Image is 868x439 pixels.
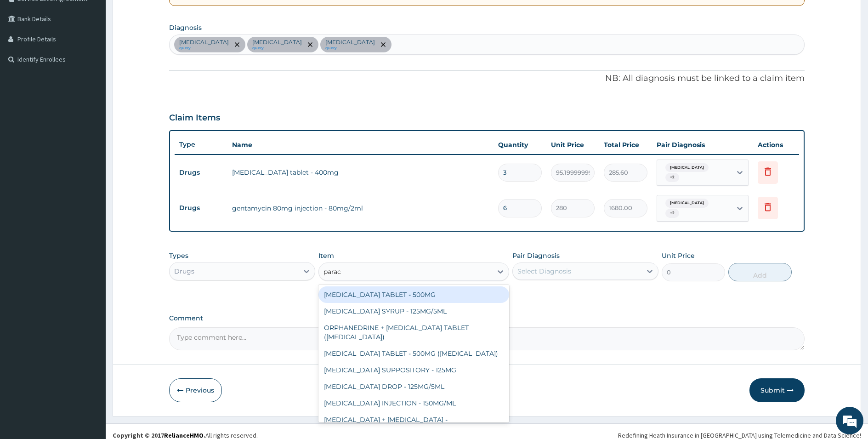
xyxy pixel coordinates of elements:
span: + 2 [665,209,679,218]
div: [MEDICAL_DATA] TABLET - 500MG [318,286,509,303]
th: Unit Price [546,136,599,154]
label: Item [318,251,334,260]
div: Drugs [174,267,194,276]
div: ORPHANEDRINE + [MEDICAL_DATA] TABLET ([MEDICAL_DATA]) [318,319,509,345]
p: NB: All diagnosis must be linked to a claim item [169,73,805,85]
td: Drugs [175,164,227,181]
label: Comment [169,314,805,322]
small: query [252,46,302,51]
span: [MEDICAL_DATA] [665,163,709,172]
th: Quantity [494,136,546,154]
div: Select Diagnosis [517,267,571,276]
span: + 2 [665,173,679,182]
div: [MEDICAL_DATA] + [MEDICAL_DATA] - 500MG/30MG(COCODAMOL) [318,411,509,437]
span: We're online! [53,116,127,209]
span: remove selection option [233,40,241,49]
div: Chat with us now [48,51,154,63]
td: Drugs [175,200,227,217]
div: [MEDICAL_DATA] SUPPOSITORY - 125MG [318,362,509,378]
p: [MEDICAL_DATA] [252,39,302,46]
th: Actions [753,136,799,154]
h3: Claim Items [169,113,220,123]
th: Pair Diagnosis [652,136,753,154]
div: [MEDICAL_DATA] DROP - 125MG/5ML [318,378,509,395]
span: remove selection option [379,40,387,49]
label: Pair Diagnosis [512,251,560,260]
th: Name [227,136,494,154]
label: Types [169,252,188,260]
div: [MEDICAL_DATA] TABLET - 500MG ([MEDICAL_DATA]) [318,345,509,362]
button: Submit [749,378,805,402]
button: Add [728,263,792,281]
div: Minimize live chat window [151,5,173,27]
label: Diagnosis [169,23,202,32]
th: Type [175,136,227,153]
th: Total Price [599,136,652,154]
textarea: Type your message and hit 'Enter' [5,251,175,283]
small: query [179,46,229,51]
img: d_794563401_company_1708531726252_794563401 [17,46,37,69]
div: [MEDICAL_DATA] INJECTION - 150MG/ML [318,395,509,411]
td: gentamycin 80mg injection - 80mg/2ml [227,199,494,217]
label: Unit Price [662,251,695,260]
p: [MEDICAL_DATA] [179,39,229,46]
small: query [325,46,375,51]
td: [MEDICAL_DATA] tablet - 400mg [227,163,494,182]
div: [MEDICAL_DATA] SYRUP - 125MG/5ML [318,303,509,319]
button: Previous [169,378,222,402]
p: [MEDICAL_DATA] [325,39,375,46]
span: remove selection option [306,40,314,49]
span: [MEDICAL_DATA] [665,199,709,208]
